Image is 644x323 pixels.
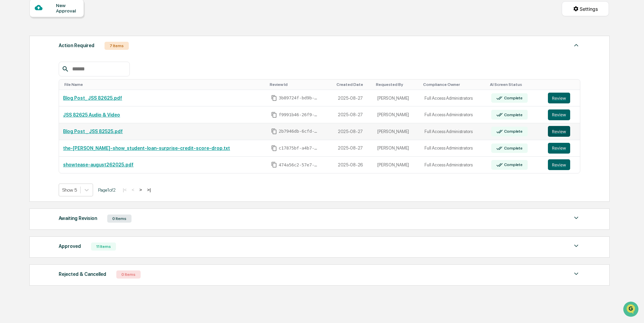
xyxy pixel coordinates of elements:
a: 🔎Data Lookup [4,95,45,107]
div: Complete [503,129,523,134]
td: Full Access Administrators [420,123,487,140]
img: caret [572,242,580,250]
a: JSS 82625 Audio & Video [63,112,120,118]
span: Copy Id [271,145,277,151]
span: Copy Id [271,95,277,101]
input: Clear [18,31,111,38]
a: Review [548,143,576,154]
span: Copy Id [271,112,277,118]
span: Page 1 of 2 [98,187,116,193]
button: Review [548,126,570,137]
td: 2025-08-27 [334,123,374,140]
button: >| [145,187,153,193]
div: 0 Items [116,270,141,279]
a: the-[PERSON_NAME]-show_student-loan-surprise-credit-score-drop.txt [63,146,230,151]
span: Data Lookup [13,98,42,104]
td: 2025-08-27 [334,140,374,157]
td: [PERSON_NAME] [373,106,420,123]
div: Action Required [59,41,94,50]
button: Review [548,93,570,103]
div: 🔎 [7,98,12,104]
span: f9991b46-26f9-4408-9123-c4871407fa95 [279,112,319,118]
div: Toggle SortBy [270,82,331,87]
a: Review [548,126,576,137]
div: Toggle SortBy [336,82,371,87]
div: 11 Items [91,243,116,251]
button: < [129,187,136,193]
a: Blog Post _ JSS 82525.pdf [63,129,123,134]
button: Start new chat [115,54,123,62]
div: We're available if you need us! [23,58,85,64]
div: 🗄️ [49,86,54,91]
div: Toggle SortBy [549,82,577,87]
span: Pylon [67,114,82,119]
div: 7 Items [105,42,129,50]
span: Attestations [56,85,84,92]
div: Toggle SortBy [376,82,418,87]
span: Copy Id [271,128,277,134]
img: caret [572,41,580,49]
td: 2025-08-27 [334,106,374,123]
div: Awaiting Revision [59,214,97,223]
a: Review [548,109,576,120]
td: 2025-08-27 [334,90,374,107]
a: Review [548,159,576,170]
td: Full Access Administrators [420,157,487,173]
div: New Approval [56,3,79,13]
a: Review [548,93,576,103]
span: 2b7946db-6cfd-4506-bc1a-6e1822eb2a58 [279,129,319,134]
button: Settings [562,1,609,16]
img: caret [572,214,580,222]
button: Review [548,143,570,154]
td: [PERSON_NAME] [373,140,420,157]
div: Complete [503,146,523,151]
td: 2025-08-26 [334,157,374,173]
a: Blog Post_ JSS 82625.pdf [63,95,122,101]
div: Complete [503,96,523,100]
a: showtease-august262025.pdf [63,162,134,167]
img: caret [572,270,580,278]
span: 474a56c2-57e7-4907-b0ae-56ba997a52ed [279,162,319,168]
a: 🖐️Preclearance [4,82,46,94]
td: Full Access Administrators [420,106,487,123]
a: 🗄️Attestations [46,82,86,94]
td: [PERSON_NAME] [373,123,420,140]
span: Preclearance [13,85,43,92]
div: Toggle SortBy [423,82,485,87]
div: 🖐️ [7,86,12,91]
button: |< [121,187,128,193]
td: [PERSON_NAME] [373,90,420,107]
button: Review [548,109,570,120]
img: 1746055101610-c473b297-6a78-478c-a979-82029cc54cd1 [7,52,19,64]
iframe: Open customer support [622,301,641,319]
span: Copy Id [271,162,277,168]
button: Review [548,159,570,170]
td: Full Access Administrators [420,140,487,157]
div: Toggle SortBy [490,82,541,87]
div: Complete [503,162,523,167]
div: 0 Items [107,215,131,223]
div: Toggle SortBy [64,82,264,87]
div: Start new chat [23,52,111,58]
td: Full Access Administrators [420,90,487,107]
button: > [137,187,144,193]
div: Rejected & Cancelled [59,270,106,279]
div: Approved [59,242,81,251]
span: c17875bf-a4b7-44c7-a17c-49ec451c6e40 [279,146,319,151]
div: Complete [503,112,523,117]
a: Powered byPylon [48,114,82,119]
td: [PERSON_NAME] [373,157,420,173]
span: 3b89724f-bd9b-4c10-9c95-11eebf94cb5f [279,95,319,101]
p: How can we help? [7,14,123,25]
